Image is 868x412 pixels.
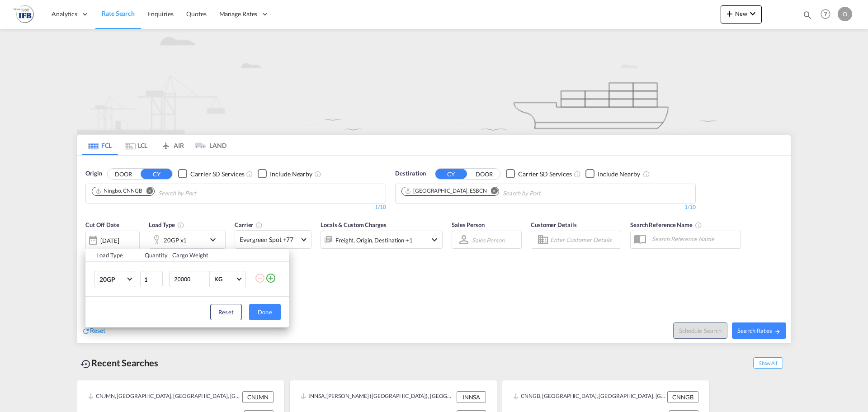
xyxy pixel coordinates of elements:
[172,251,249,259] div: Cargo Weight
[249,304,281,320] button: Done
[214,275,222,283] div: KG
[210,304,242,320] button: Reset
[255,273,265,284] md-icon: icon-minus-circle-outline
[99,275,126,284] span: 20GP
[85,249,139,262] th: Load Type
[140,271,163,287] input: Qty
[139,249,167,262] th: Quantity
[173,271,209,287] input: Enter Weight
[265,273,276,284] md-icon: icon-plus-circle-outline
[94,271,135,287] md-select: Choose: 20GP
